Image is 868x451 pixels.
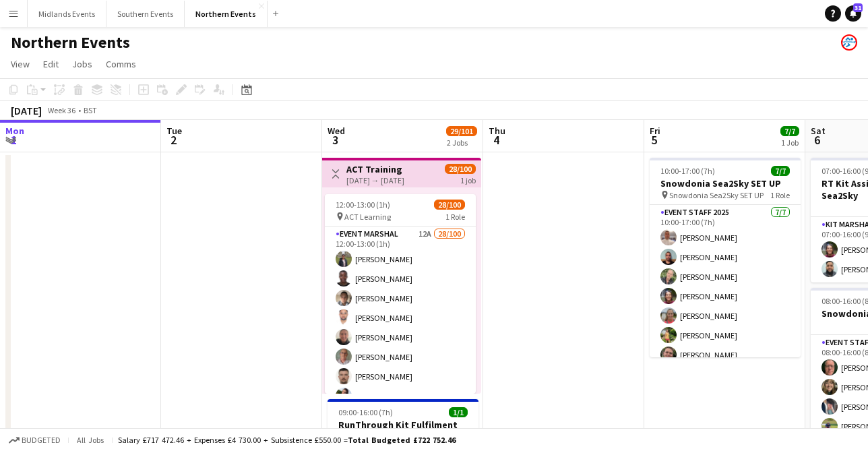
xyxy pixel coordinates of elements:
[164,132,182,148] span: 2
[434,200,465,210] span: 28/100
[328,125,345,137] span: Wed
[650,205,801,368] app-card-role: Event Staff 20257/710:00-17:00 (7h)[PERSON_NAME][PERSON_NAME][PERSON_NAME][PERSON_NAME][PERSON_NA...
[811,125,826,137] span: Sat
[84,105,97,115] div: BST
[841,34,857,51] app-user-avatar: RunThrough Events
[118,435,456,445] div: Salary £717 472.46 + Expenses £4 730.00 + Subsistence £550.00 =
[446,126,477,136] span: 29/101
[346,175,404,185] div: [DATE] → [DATE]
[325,132,345,148] span: 3
[650,125,660,137] span: Fri
[5,55,35,73] a: View
[344,212,391,222] span: ACT Learning
[22,435,61,445] span: Budgeted
[650,177,801,189] h3: Snowdonia Sea2Sky SET UP
[44,105,78,115] span: Week 36
[106,58,136,70] span: Comms
[100,55,142,73] a: Comms
[660,166,715,176] span: 10:00-17:00 (7h)
[770,190,790,200] span: 1 Role
[67,55,98,73] a: Jobs
[5,125,24,137] span: Mon
[328,419,478,443] h3: RunThrough Kit Fulfilment Assistant
[845,5,861,22] a: 31
[11,58,30,70] span: View
[669,190,764,200] span: Snowdonia Sea2Sky SET UP
[166,125,182,137] span: Tue
[650,158,801,357] app-job-card: 10:00-17:00 (7h)7/7Snowdonia Sea2Sky SET UP Snowdonia Sea2Sky SET UP1 RoleEvent Staff 20257/710:0...
[780,126,799,136] span: 7/7
[336,200,390,210] span: 12:00-13:00 (1h)
[7,433,63,448] button: Budgeted
[781,138,799,148] div: 1 Job
[487,132,505,148] span: 4
[3,132,24,148] span: 1
[449,407,468,417] span: 1/1
[325,194,476,394] app-job-card: 12:00-13:00 (1h)28/100 ACT Learning1 RoleEvent Marshal12A28/10012:00-13:00 (1h)[PERSON_NAME][PERS...
[72,58,92,70] span: Jobs
[11,104,42,117] div: [DATE]
[106,1,185,27] button: Southern Events
[348,435,456,445] span: Total Budgeted £722 752.46
[38,55,64,73] a: Edit
[11,32,130,53] h1: Northern Events
[771,166,790,176] span: 7/7
[43,58,59,70] span: Edit
[489,125,505,137] span: Thu
[853,3,863,12] span: 31
[648,132,660,148] span: 5
[338,407,393,417] span: 09:00-16:00 (7h)
[447,138,476,148] div: 2 Jobs
[185,1,268,27] button: Northern Events
[445,164,476,174] span: 28/100
[445,212,465,222] span: 1 Role
[28,1,106,27] button: Midlands Events
[74,435,106,445] span: All jobs
[346,163,404,175] h3: ACT Training
[809,132,826,148] span: 6
[460,174,476,185] div: 1 job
